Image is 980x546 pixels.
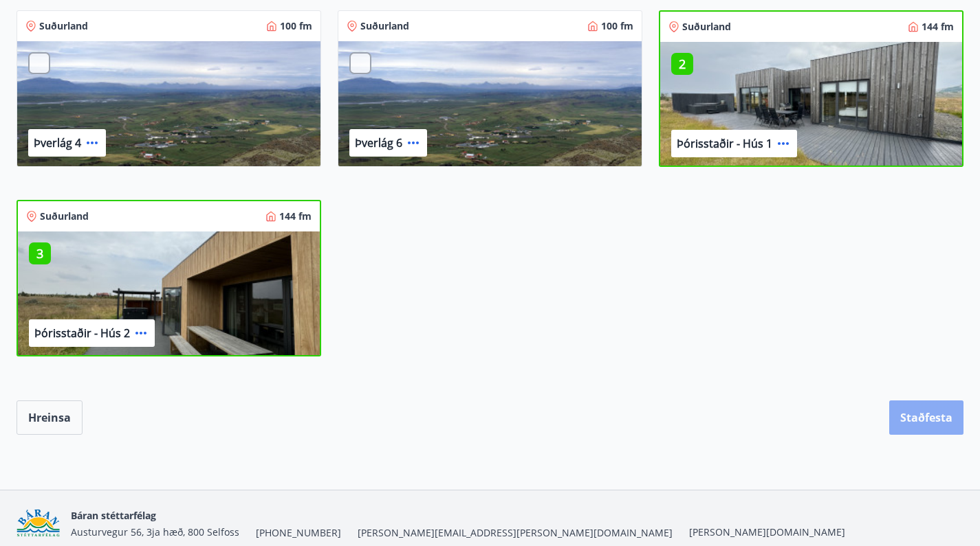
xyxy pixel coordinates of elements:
p: 3 [29,244,51,262]
span: Báran stéttarfélag [71,509,156,522]
img: Bz2lGXKH3FXEIQKvoQ8VL0Fr0uCiWgfgA3I6fSs8.png [17,509,60,538]
a: [PERSON_NAME][DOMAIN_NAME] [689,525,845,538]
p: Suðurland [40,209,89,223]
p: 144 fm [922,20,954,34]
p: 2 [671,55,693,73]
p: Þórisstaðir - Hús 2 [34,326,130,341]
p: Þverlág 6 [355,135,402,150]
p: 100 fm [280,19,312,33]
span: Austurvegur 56, 3ja hæð, 800 Selfoss [71,525,239,538]
p: 100 fm [601,19,633,33]
p: Suðurland [360,19,409,33]
p: Suðurland [39,19,88,33]
span: [PHONE_NUMBER] [256,526,341,540]
p: Þverlág 4 [34,135,81,150]
button: Hreinsa [17,400,83,435]
button: Staðfesta [889,400,963,435]
p: 144 fm [279,209,312,223]
p: Suðurland [682,20,731,34]
span: [PERSON_NAME][EMAIL_ADDRESS][PERSON_NAME][DOMAIN_NAME] [358,526,673,540]
p: Þórisstaðir - Hús 1 [677,136,772,151]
